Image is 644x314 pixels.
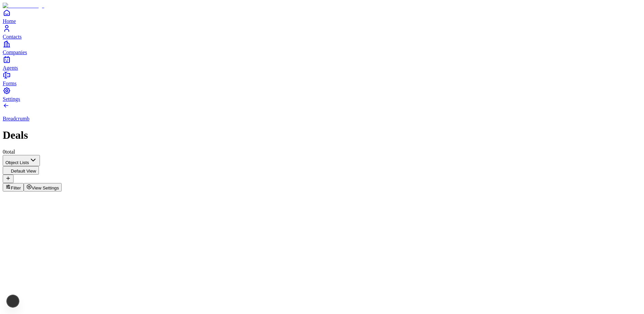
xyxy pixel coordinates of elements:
h1: Deals [3,129,641,141]
span: Settings [3,96,20,102]
button: Default View [3,166,39,175]
span: Forms [3,81,17,86]
span: Companies [3,49,27,55]
p: Breadcrumb [3,116,641,122]
span: View Settings [32,185,59,190]
span: Home [3,18,16,24]
a: Companies [3,40,641,55]
div: 0 total [3,149,641,155]
span: Filter [11,185,21,190]
img: Item Brain Logo [3,3,44,9]
span: Contacts [3,34,22,40]
a: Contacts [3,24,641,40]
a: Breadcrumb [3,104,641,122]
a: Settings [3,87,641,102]
a: Agents [3,55,641,71]
button: Filter [3,183,24,192]
a: Forms [3,71,641,86]
button: View Settings [24,183,62,192]
span: Agents [3,65,18,71]
a: Home [3,9,641,24]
